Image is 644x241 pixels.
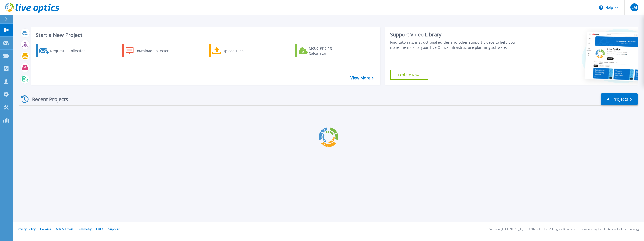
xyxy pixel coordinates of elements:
[77,227,92,231] a: Telemetry
[309,46,349,56] div: Cloud Pricing Calculator
[19,93,75,105] div: Recent Projects
[350,76,374,80] a: View More
[50,46,91,56] div: Request a Collection
[390,40,521,50] div: Find tutorials, instructional guides and other support videos to help you make the most of your L...
[56,227,73,231] a: Ads & Email
[122,44,178,57] a: Download Collector
[581,228,639,231] li: Powered by Live Optics, a Dell Technology
[17,227,36,231] a: Privacy Policy
[36,32,373,38] h3: Start a New Project
[631,5,637,9] span: LM
[295,44,351,57] a: Cloud Pricing Calculator
[108,227,119,231] a: Support
[390,31,521,38] div: Support Video Library
[40,227,51,231] a: Cookies
[601,93,638,105] a: All Projects
[135,46,176,56] div: Download Collector
[96,227,104,231] a: EULA
[223,46,263,56] div: Upload Files
[390,70,428,80] a: Explore Now!
[528,228,576,231] li: © 2025 Dell Inc. All Rights Reserved
[36,44,92,57] a: Request a Collection
[489,228,523,231] li: Version: [TECHNICAL_ID]
[209,44,265,57] a: Upload Files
